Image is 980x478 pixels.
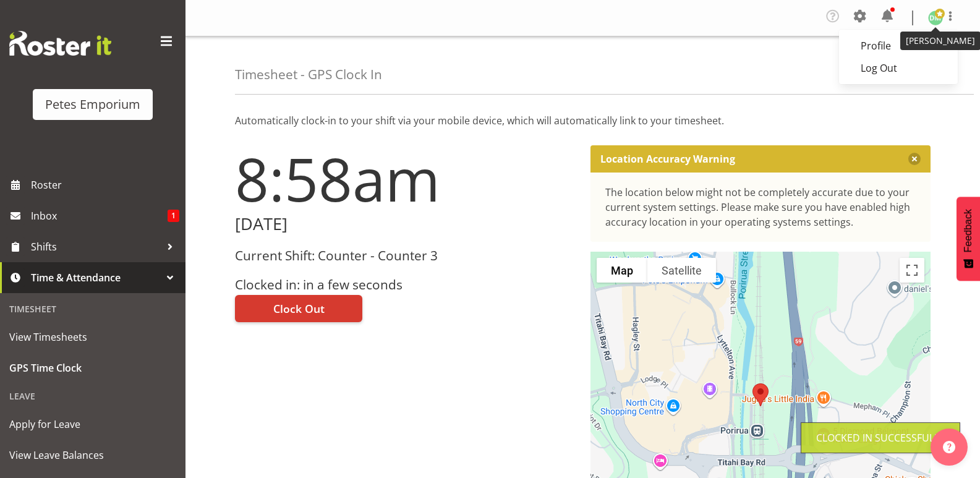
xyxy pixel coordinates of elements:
[9,446,176,464] span: View Leave Balances
[816,430,945,445] div: Clocked in Successfully
[605,185,916,229] div: The location below might not be completely accurate due to your current system settings. Please m...
[235,113,931,128] p: Automatically clock-in to your shift via your mobile device, which will automatically link to you...
[9,359,176,377] span: GPS Time Clock
[235,67,382,82] h4: Timesheet - GPS Clock In
[235,295,362,322] button: Clock Out
[943,441,955,453] img: help-xxl-2.png
[908,153,921,165] button: Close message
[647,258,716,283] button: Show satellite imagery
[9,415,176,433] span: Apply for Leave
[31,237,161,256] span: Shifts
[3,409,182,440] a: Apply for Leave
[235,145,576,212] h1: 8:58am
[900,258,924,283] button: Toggle fullscreen view
[9,328,176,346] span: View Timesheets
[963,209,974,252] span: Feedback
[3,383,182,409] div: Leave
[839,35,958,57] a: Profile
[600,153,735,165] p: Location Accuracy Warning
[957,197,980,281] button: Feedback - Show survey
[235,249,576,263] h3: Current Shift: Counter - Counter 3
[235,215,576,234] h2: [DATE]
[3,352,182,383] a: GPS Time Clock
[31,268,161,287] span: Time & Attendance
[31,207,168,225] span: Inbox
[31,176,179,194] span: Roster
[839,57,958,79] a: Log Out
[235,278,576,292] h3: Clocked in: in a few seconds
[3,440,182,471] a: View Leave Balances
[928,11,943,25] img: david-mcauley697.jpg
[273,301,325,317] span: Clock Out
[3,296,182,322] div: Timesheet
[3,322,182,352] a: View Timesheets
[45,95,140,114] div: Petes Emporium
[9,31,111,56] img: Rosterit website logo
[597,258,647,283] button: Show street map
[168,210,179,222] span: 1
